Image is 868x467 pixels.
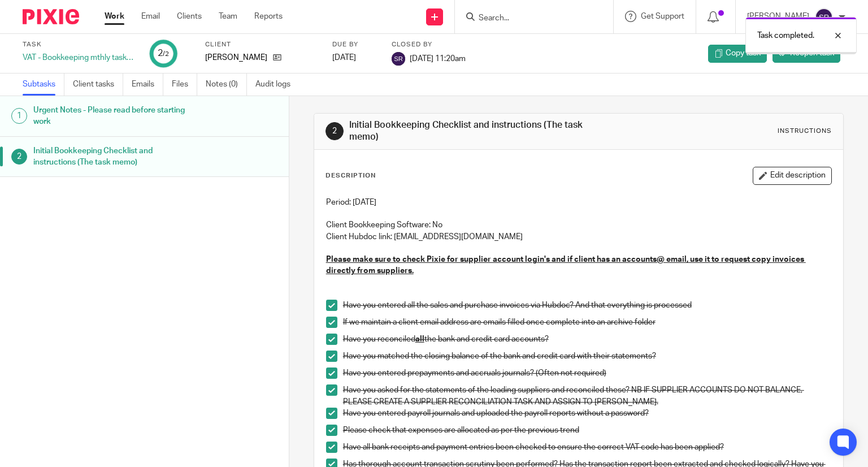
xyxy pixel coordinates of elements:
a: Client tasks [73,73,123,96]
button: Edit description [753,167,832,185]
p: Description [325,171,376,180]
p: Client Hubdoc link: [EMAIL_ADDRESS][DOMAIN_NAME] [326,231,832,243]
a: Team [219,11,237,22]
div: VAT - Bookkeeping mthly tasks - [DATE] [23,52,136,63]
h1: Initial Bookkeeping Checklist and instructions (The task memo) [33,142,196,171]
small: /2 [163,51,169,57]
img: svg%3E [392,52,405,66]
div: 2 [325,122,344,140]
a: Work [105,11,124,22]
h1: Initial Bookkeeping Checklist and instructions (The task memo) [349,119,602,144]
p: Have you matched the closing balance of the bank and credit card with their statements? [343,351,832,362]
div: 2 [158,47,169,60]
p: Have you entered all the sales and purchase invoices via Hubdoc? And that everything is processed [343,300,832,311]
p: Have you entered payroll journals and uploaded the payroll reports without a password? [343,408,832,419]
label: Task [23,40,136,49]
p: [PERSON_NAME] [205,52,267,63]
div: [DATE] [332,52,377,63]
p: Please check that expenses are allocated as per the previous trend [343,425,832,436]
p: Have you entered prepayments and accruals journals? (Often not required) [343,367,832,379]
p: Have you reconciled the bank and credit card accounts? [343,334,832,345]
a: Notes (0) [206,73,247,96]
a: Files [172,73,197,96]
span: [DATE] 11:20am [410,54,466,62]
p: Have you asked for the statements of the leading suppliers and reconciled these? NB IF SUPPLIER A... [343,384,832,408]
u: all [415,335,424,343]
p: Have all bank receipts and payment entries been checked to ensure the correct VAT code has been a... [343,442,832,453]
label: Due by [332,40,377,49]
div: Instructions [778,127,832,136]
a: Emails [132,73,163,96]
a: Clients [177,11,202,22]
a: Subtasks [23,73,64,96]
div: 2 [11,149,27,165]
img: svg%3E [815,8,833,26]
a: Audit logs [255,73,299,96]
p: Client Bookkeeping Software: No [326,219,832,231]
a: Reports [254,11,283,22]
a: Email [141,11,160,22]
p: Task completed. [757,30,814,41]
h1: Urgent Notes - Please read before starting work [33,102,196,131]
label: Client [205,40,318,49]
p: If we maintain a client email address are emails filled once complete into an archive folder [343,317,832,328]
img: Pixie [23,9,79,24]
label: Closed by [392,40,466,49]
p: Period: [DATE] [326,197,832,208]
u: Please make sure to check Pixie for supplier account login's and if client has an accounts@ email... [326,256,806,275]
div: 1 [11,108,27,124]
